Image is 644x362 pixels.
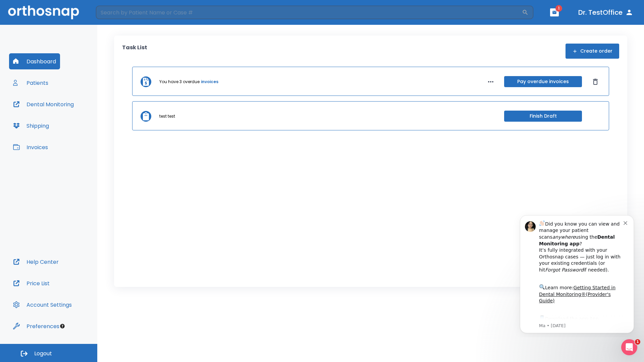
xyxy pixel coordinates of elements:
[9,297,76,313] button: Account Settings
[590,76,601,87] button: Dismiss
[8,5,79,19] img: Orthosnap
[9,75,52,91] button: Patients
[201,79,218,85] a: invoices
[34,350,52,357] span: Logout
[159,113,175,119] p: test test
[9,118,53,134] button: Shipping
[96,6,522,19] input: Search by Patient Name or Case #
[9,318,63,334] button: Preferences
[555,5,562,12] span: 1
[9,275,54,291] button: Price List
[504,111,582,122] button: Finish Draft
[114,10,119,16] button: Dismiss notification
[29,107,89,119] a: App Store
[159,79,200,85] p: You have 3 overdue
[29,114,114,120] p: Message from Ma, sent 5w ago
[576,6,636,18] button: Dr. TestOffice
[9,254,63,270] button: Help Center
[621,339,637,355] iframe: Intercom live chat
[635,339,640,345] span: 1
[504,76,582,87] button: Pay overdue invoices
[9,53,60,69] button: Dashboard
[29,105,114,139] div: Download the app: | ​ Let us know if you need help getting started!
[122,44,147,59] p: Task List
[566,44,619,59] button: Create order
[9,139,52,155] button: Invoices
[59,323,65,329] div: Tooltip anchor
[510,209,644,337] iframe: Intercom notifications message
[9,96,78,112] button: Dental Monitoring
